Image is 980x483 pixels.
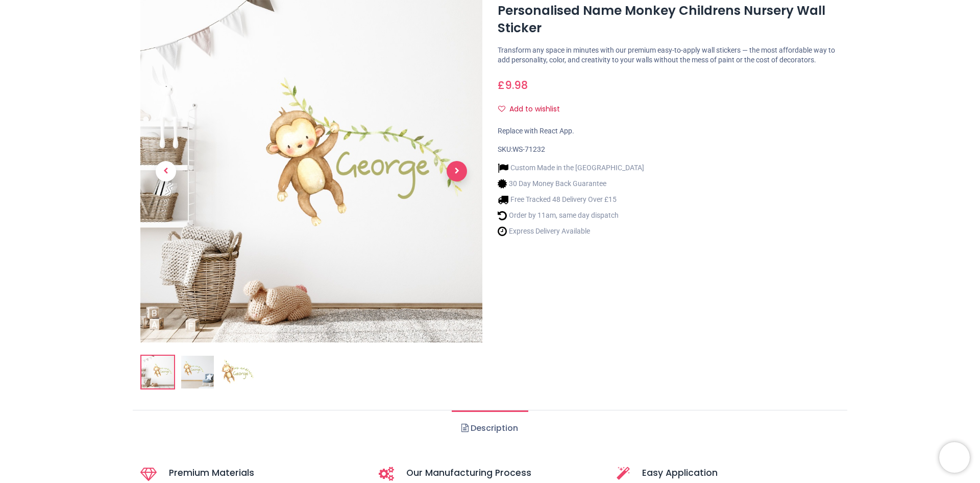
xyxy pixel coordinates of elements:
a: Next [431,52,482,291]
li: Free Tracked 48 Delivery Over £15 [498,194,644,205]
button: Add to wishlistAdd to wishlist [498,101,569,118]
li: 30 Day Money Back Guarantee [498,178,644,189]
p: Transform any space in minutes with our premium easy-to-apply wall stickers — the most affordable... [498,45,840,65]
h5: Premium Materials [169,467,363,479]
li: Express Delivery Available [498,226,644,237]
a: Description [452,410,528,446]
i: Add to wishlist [498,105,505,112]
span: Previous [156,161,176,181]
div: Replace with React App. [498,126,840,136]
img: WS-71232-02 [181,356,214,388]
li: Order by 11am, same day dispatch [498,210,644,221]
img: Personalised Name Monkey Childrens Nursery Wall Sticker [141,356,174,388]
h5: Easy Application [642,467,840,479]
a: Previous [140,52,191,291]
iframe: Brevo live chat [939,442,970,473]
li: Custom Made in the [GEOGRAPHIC_DATA] [498,163,644,173]
span: Next [447,161,467,181]
span: WS-71232 [512,145,545,153]
h5: Our Manufacturing Process [406,467,602,479]
div: SKU: [498,145,840,155]
h1: Personalised Name Monkey Childrens Nursery Wall Sticker [498,2,840,37]
span: £ [498,78,528,93]
span: 9.98 [505,78,528,93]
img: WS-71232-03 [221,356,254,388]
